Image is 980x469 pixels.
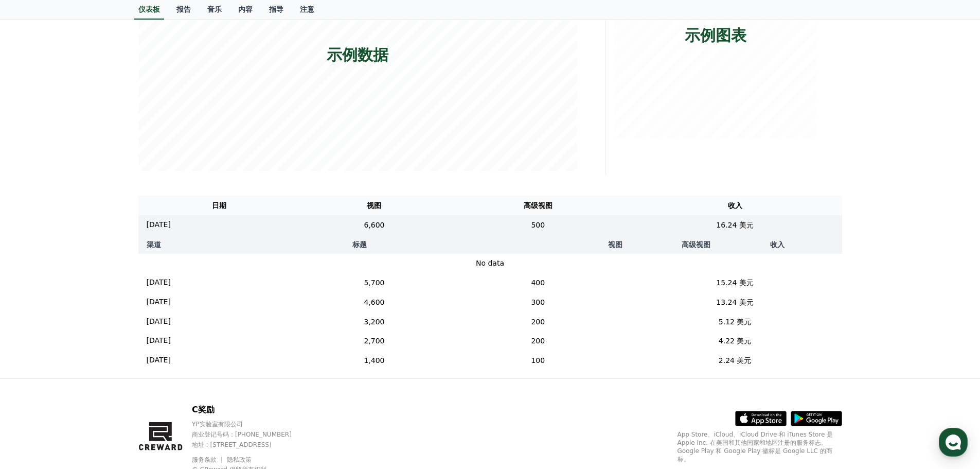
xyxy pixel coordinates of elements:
[364,220,384,229] font: 6,600
[238,5,253,13] font: 内容
[524,201,553,210] font: 高级视图
[227,456,252,463] a: 隐私政策
[85,342,116,351] span: Messages
[147,356,171,364] font: [DATE]
[192,456,224,463] a: 服务条款
[147,278,171,286] font: [DATE]
[327,45,388,63] font: 示例数据
[192,456,217,463] font: 服务条款
[678,431,833,463] font: App Store、iCloud、iCloud Drive 和 iTunes Store 是 Apple Inc. 在美国和其他国家和地区注册的服务标志。Google Play 和 Google...
[26,342,44,350] span: Home
[147,317,171,325] font: [DATE]
[367,201,381,210] font: 视图
[147,240,161,249] font: 渠道
[147,220,171,229] font: [DATE]
[728,201,742,210] font: 收入
[192,405,215,414] font: C奖励
[531,317,545,325] font: 200
[364,317,384,325] font: 3,200
[176,5,191,13] font: 报告
[364,356,384,364] font: 1,400
[147,298,171,306] font: [DATE]
[192,421,243,428] font: YP实验室有限公司
[719,337,752,345] font: 4.22 美元
[68,326,133,352] a: Messages
[192,431,292,438] font: 商业登记号码：[PHONE_NUMBER]
[531,279,545,287] font: 400
[716,279,754,287] font: 15.24 美元
[531,356,545,364] font: 100
[152,342,177,350] span: Settings
[138,5,160,13] font: 仪表板
[207,5,222,13] font: 音乐
[531,337,545,345] font: 200
[147,336,171,344] font: [DATE]
[3,326,68,352] a: Home
[352,240,367,249] font: 标题
[608,240,622,249] font: 视图
[531,298,545,306] font: 300
[531,220,545,229] font: 500
[364,279,384,287] font: 5,700
[719,317,752,325] font: 5.12 美元
[364,337,384,345] font: 2,700
[269,5,283,13] font: 指导
[685,26,746,44] font: 示例图表
[133,326,198,352] a: Settings
[192,441,272,448] font: 地址 : [STREET_ADDRESS]
[364,298,384,306] font: 4,600
[716,298,754,306] font: 13.24 美元
[770,240,785,249] font: 收入
[212,201,226,210] font: 日期
[719,356,752,364] font: 2.24 美元
[147,258,834,269] p: No data
[716,220,754,229] font: 16.24 美元
[682,240,710,249] font: 高级视图
[300,5,314,13] font: 注意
